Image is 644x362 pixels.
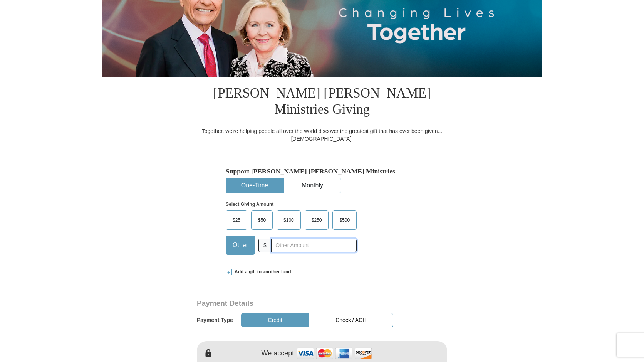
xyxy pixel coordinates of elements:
span: $500 [335,214,354,226]
button: Check / ACH [309,313,393,327]
span: $25 [229,214,244,226]
h4: We accept [262,349,294,358]
span: Other [229,239,252,251]
h5: Payment Type [197,317,233,323]
span: $100 [280,214,298,226]
h1: [PERSON_NAME] [PERSON_NAME] Ministries Giving [197,77,447,127]
h3: Payment Details [197,299,393,308]
button: One-Time [226,178,283,193]
span: $250 [308,214,326,226]
img: credit cards accepted [296,345,373,362]
h5: Support [PERSON_NAME] [PERSON_NAME] Ministries [226,167,418,175]
input: Other Amount [271,239,357,252]
span: $ [258,239,272,252]
span: $50 [254,214,270,226]
strong: Select Giving Amount [226,202,273,207]
div: Together, we're helping people all over the world discover the greatest gift that has ever been g... [197,127,447,143]
button: Credit [241,313,309,327]
span: Add a gift to another fund [232,269,291,275]
button: Monthly [284,178,341,193]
